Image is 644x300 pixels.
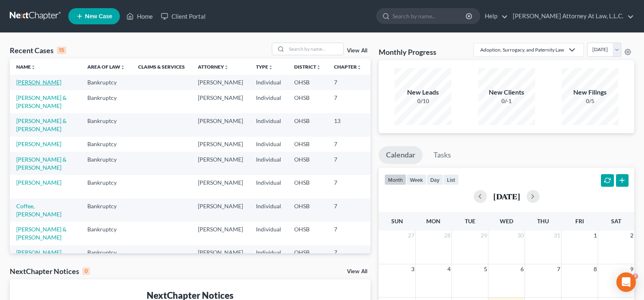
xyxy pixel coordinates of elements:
span: 5 [483,264,488,274]
a: [PERSON_NAME] & [PERSON_NAME] [16,94,67,109]
td: OHSB [288,152,327,175]
a: Attorneyunfold_more [198,64,229,70]
button: day [427,174,443,185]
td: 2:25-bk-52484 [368,222,407,245]
span: 9 [629,264,634,274]
a: [PERSON_NAME] [16,249,61,256]
td: 2:25-bk-50922 [368,245,407,268]
i: unfold_more [31,65,36,70]
a: [PERSON_NAME] & [PERSON_NAME] [16,226,67,241]
div: 0/10 [395,97,451,105]
td: Individual [249,199,288,222]
td: [PERSON_NAME] [191,75,249,90]
a: [PERSON_NAME] Attorney At Law, L.L.C. [509,9,634,24]
td: 7 [327,199,368,222]
h2: [DATE] [493,192,520,201]
span: 6 [520,264,525,274]
span: 3 [410,264,415,274]
td: Bankruptcy [81,75,132,90]
i: unfold_more [224,65,229,70]
td: OHSB [288,222,327,245]
i: unfold_more [120,65,125,70]
a: Coffee, [PERSON_NAME] [16,203,61,218]
span: 30 [516,231,525,240]
span: 8 [593,264,598,274]
div: 0/5 [562,97,618,105]
td: OHSB [288,90,327,113]
div: 15 [57,47,66,54]
div: 0/-1 [478,97,535,105]
span: Wed [500,218,513,224]
span: Fri [575,218,584,224]
td: Bankruptcy [81,113,132,136]
td: Individual [249,113,288,136]
a: View All [347,48,367,54]
td: 7 [327,152,368,175]
div: Open Intercom Messenger [616,272,636,292]
button: month [384,174,406,185]
td: Bankruptcy [81,222,132,245]
td: Individual [249,175,288,198]
a: [PERSON_NAME] [16,140,61,147]
td: [PERSON_NAME] [191,152,249,175]
td: 7 [327,90,368,113]
td: OHSB [288,113,327,136]
a: Tasks [426,146,458,164]
span: 27 [407,231,415,240]
div: Adoption, Surrogacy, and Paternity Law [480,46,564,53]
td: Individual [249,75,288,90]
td: [PERSON_NAME] [191,137,249,152]
span: Sat [611,218,621,224]
div: New Leads [395,88,451,97]
td: Individual [249,222,288,245]
a: [PERSON_NAME] & [PERSON_NAME] [16,156,67,171]
span: 2 [629,231,634,240]
span: Tue [465,218,475,224]
div: New Filings [562,88,618,97]
th: Claims & Services [132,58,191,75]
a: Districtunfold_more [294,64,321,70]
td: Bankruptcy [81,175,132,198]
td: Bankruptcy [81,245,132,268]
td: OHSB [288,137,327,152]
td: 7 [327,222,368,245]
td: 2:25-bk-51184 [368,113,407,136]
span: 3 [633,272,640,279]
span: 7 [556,264,561,274]
a: Area of Lawunfold_more [87,64,125,70]
i: unfold_more [268,65,273,70]
input: Search by name... [392,9,467,24]
span: 28 [443,231,451,240]
i: unfold_more [316,65,321,70]
td: 7 [327,137,368,152]
a: Nameunfold_more [16,64,36,70]
span: 29 [480,231,488,240]
td: 2:25-bk-53245 [368,152,407,175]
button: week [406,174,427,185]
span: 31 [553,231,561,240]
span: Thu [537,218,549,224]
td: Bankruptcy [81,90,132,113]
td: [PERSON_NAME] [191,222,249,245]
td: Individual [249,137,288,152]
i: unfold_more [357,65,362,70]
a: Chapterunfold_more [334,64,362,70]
td: Bankruptcy [81,199,132,222]
td: 2:25-bk-53213 [368,175,407,198]
h3: Monthly Progress [379,47,436,57]
div: New Clients [478,88,535,97]
span: 1 [593,231,598,240]
a: Client Portal [157,9,210,24]
a: [PERSON_NAME] & [PERSON_NAME] [16,117,67,132]
td: [PERSON_NAME] [191,199,249,222]
td: OHSB [288,75,327,90]
td: OHSB [288,199,327,222]
input: Search by name... [286,43,343,55]
a: Typeunfold_more [256,64,273,70]
span: Sun [391,218,403,224]
span: Mon [426,218,440,224]
td: [PERSON_NAME] [191,113,249,136]
div: Recent Cases [10,45,66,55]
td: 13 [327,113,368,136]
td: OHSB [288,175,327,198]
